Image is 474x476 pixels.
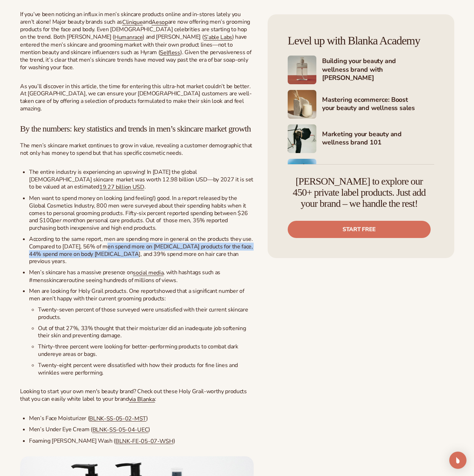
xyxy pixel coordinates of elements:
a: Selfless [160,48,180,56]
span: ) have entered the men’s skincare and grooming market with their own product lines—not to mention... [20,33,247,56]
span: Twenty-seven percent of those surveyed were unsatisfied with their current skincare products. [38,306,248,321]
span: Men’s skincare has a massive presence on [29,268,133,276]
span: showed that a significant number of men aren’t happy with their current grooming products: [29,287,244,303]
span: . [65,257,67,265]
span: Foaming [PERSON_NAME] Wash ( [29,437,115,445]
span: Twenty-eight percent were dissatisfied with how their products for fine lines and wrinkles were p... [38,361,238,377]
span: Men’s Face Moisturizer ( [29,414,89,422]
div: Open Intercom Messenger [449,452,466,469]
a: Humanrace [114,33,143,41]
img: Shopify Image 7 [288,124,316,153]
span: ) [146,414,148,422]
a: BLNK-FE-05-07-WSH [115,437,173,445]
a: Shopify Image 6 Mastering ecommerce: Boost your beauty and wellness sales [288,90,434,119]
a: Shopify Image 8 Expand your beauty/wellness business [288,159,434,187]
span: ). Given the pervasiveness of the trend, it’s clear that men’s skincare trends have moved way pas... [20,48,252,71]
h4: Building your beauty and wellness brand with [PERSON_NAME] [322,57,434,83]
span: on personal care products. Out of those men, 35% reported purchasing both inexpensive and high en... [29,216,228,232]
a: BLNK-SS-05-04-UEC [92,426,149,434]
a: Shopify Image 5 Building your beauty and wellness brand with [PERSON_NAME] [288,56,434,84]
h4: Marketing your beauty and wellness brand 101 [322,130,434,148]
span: are now offering men’s grooming products for the face and body. Even [DEMOGRAPHIC_DATA] celebriti... [20,18,250,41]
span: Out of that 27%, 33% thought that their moisturizer did an inadequate job softening their skin an... [38,324,246,340]
a: Aesop [152,18,168,26]
img: Shopify Image 5 [288,56,316,84]
span: ) [148,425,150,433]
span: As you’ll discover in this article, the time for entering this ultra-hot market couldn’t be bette... [20,82,252,113]
span: Looking to start your own men's beauty brand? Check out these Holy Grail-worthy products that you... [20,387,247,403]
span: The men’s skincare market continues to grow in value, revealing a customer demographic that not o... [20,142,252,157]
span: By the numbers: key statistics and trends in men’s skincare market growth [20,124,251,133]
a: via Blanka [129,395,155,403]
img: Shopify Image 8 [288,159,316,187]
span: Men are looking for Holy Grail products. One report [29,287,156,295]
img: Shopify Image 6 [288,90,316,119]
span: . [144,183,146,191]
a: Clinique [122,18,143,26]
span: Men want to spend money on looking (and feeling!) good. In a report released by the Global Cosmet... [29,194,248,224]
span: ) [173,437,175,445]
a: social media [133,269,163,277]
span: According to the same report, men are spending more in general on the products they use. Compared... [29,235,253,265]
span: The entire industry is experiencing an upswing! In [DATE] the global [DEMOGRAPHIC_DATA] skincare ... [29,168,253,191]
span: , with hashtags such as #mensskincareroutine seeing hundreds of millions of views. [29,268,220,284]
h4: Mastering ecommerce: Boost your beauty and wellness sales [322,96,434,113]
h4: [PERSON_NAME] to explore our 450+ private label products. Just add your brand – we handle the rest! [288,176,431,209]
a: Start free [288,221,431,238]
a: 19.27 billion USD [99,183,144,191]
span: Men’s Under Eye Cream ( [29,425,92,433]
a: BLNK-SS-05-02-MST [89,414,146,422]
span: and [143,18,152,26]
span: per month [53,216,79,224]
a: S’able Labs [204,33,232,41]
h4: Level up with Blanka Academy [288,34,434,47]
span: If you’ve been noticing an influx in men’s skincare products online and in-stores lately you aren... [20,10,241,26]
a: Shopify Image 7 Marketing your beauty and wellness brand 101 [288,124,434,153]
span: Thirty-three percent were looking for better-performing products to combat dark undereye areas or... [38,343,238,358]
span: ) and [PERSON_NAME] ( [143,33,204,41]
